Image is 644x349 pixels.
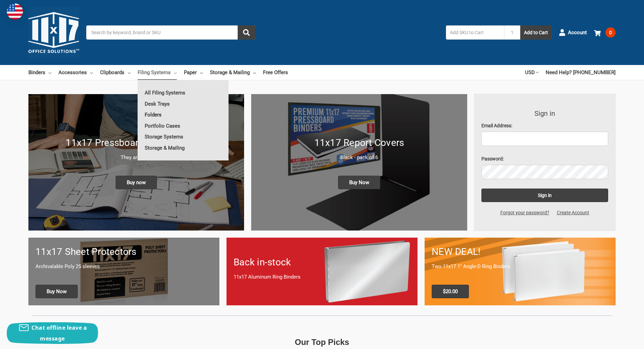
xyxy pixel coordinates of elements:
p: 11x17 Aluminum Ring Binders [234,273,410,281]
a: All Filing Systems [138,87,229,98]
label: Password: [481,155,609,162]
p: They are back [35,154,237,161]
p: Two 11x17 1" Angle-D Ring Binders [432,263,609,270]
span: Buy now [116,176,157,189]
span: Account [568,29,587,37]
input: Search by keyword, brand or SKU [86,25,255,40]
h1: 11x17 Sheet Protectors [35,245,212,259]
label: Email Address: [481,122,609,129]
a: 11x17 sheet protectors 11x17 Sheet Protectors Archivalable Poly 25 sleeves Buy Now [28,238,219,305]
h1: 11x17 Pressboard Report Covers [35,136,237,150]
a: Free Offers [263,65,288,80]
span: Chat offline leave a message [31,324,87,342]
a: Filing Systems [138,65,177,80]
a: Storage & Mailing [210,65,256,80]
a: New 11x17 Pressboard Binders 11x17 Pressboard Report Covers They are back Buy now [28,94,244,231]
a: Desk Trays [138,99,229,109]
span: $20.00 [432,285,469,298]
a: Account [559,24,587,41]
h3: Sign in [481,108,609,118]
a: Storage Systems [138,131,229,142]
span: Buy Now [35,285,78,298]
a: Storage & Mailing [138,143,229,153]
a: 11x17 Binder 2-pack only $20.00 NEW DEAL! Two 11x17 1" Angle-D Ring Binders $20.00 [425,238,616,305]
a: Need Help? [PHONE_NUMBER] [546,65,616,80]
a: Create Account [553,209,593,216]
a: 0 [594,24,616,41]
h1: Back in-stock [234,255,410,269]
img: duty and tax information for United States [7,3,23,20]
p: Archivalable Poly 25 sleeves [35,263,212,270]
img: 11x17 Report Covers [251,94,467,231]
input: Sign in [481,189,609,202]
input: Add SKU to Cart [446,25,504,40]
a: Forgot your password? [497,209,553,216]
h1: NEW DEAL! [432,245,609,259]
p: Black - pack of 6 [258,154,460,161]
a: Accessories [58,65,93,80]
button: Add to Cart [520,25,552,40]
img: 11x17.com [28,7,79,58]
img: New 11x17 Pressboard Binders [28,94,244,231]
p: Our Top Picks [295,336,349,348]
button: Chat offline leave a message [7,322,98,344]
a: Paper [184,65,203,80]
a: USD [525,65,539,80]
a: Folders [138,109,229,120]
a: Portfolio Cases [138,121,229,131]
h1: 11x17 Report Covers [258,136,460,150]
span: 0 [605,27,616,38]
a: 11x17 Report Covers 11x17 Report Covers Black - pack of 6 Buy Now [251,94,467,231]
a: Back in-stock 11x17 Aluminum Ring Binders [226,238,418,305]
a: Clipboards [100,65,130,80]
span: Buy Now [338,176,380,189]
a: Binders [28,65,51,80]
